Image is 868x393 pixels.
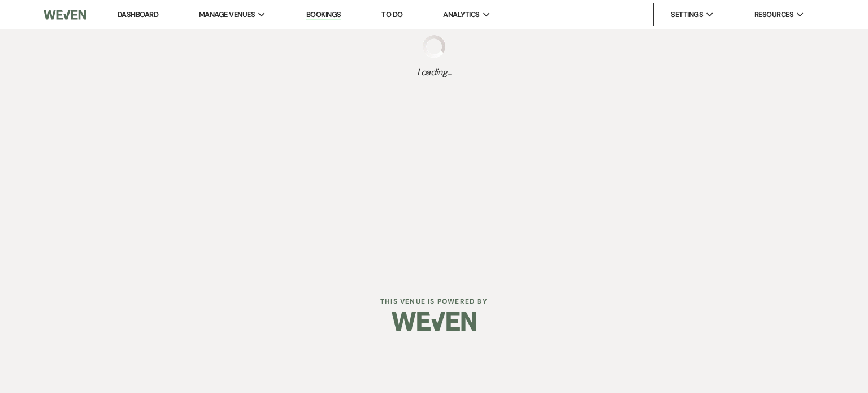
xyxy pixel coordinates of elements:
img: Weven Logo [392,301,476,341]
span: Loading... [417,66,452,79]
a: To Do [381,10,402,19]
a: Bookings [306,10,341,20]
img: Weven Logo [44,3,86,27]
span: Resources [754,9,793,20]
span: Analytics [443,9,479,20]
span: Settings [671,9,703,20]
img: loading spinner [423,35,445,58]
a: Dashboard [118,10,158,19]
span: Manage Venues [199,9,255,20]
